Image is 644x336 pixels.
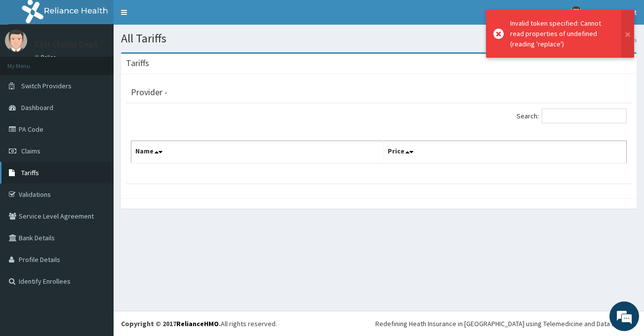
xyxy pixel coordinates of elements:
div: Invalid token specified: Cannot read properties of undefined (reading 'replace') [510,18,612,49]
th: Price [383,141,626,164]
strong: Copyright © 2017 . [121,319,221,328]
a: Online [35,54,58,61]
th: Name [131,141,384,164]
p: CSH Claims Dept [35,40,98,49]
a: RelianceHMO [176,319,219,328]
h3: Tariffs [126,59,149,68]
span: Dashboard [21,103,53,112]
span: Switch Providers [21,81,72,90]
span: CSH Claims Dept [588,8,637,17]
img: User Image [570,6,582,19]
h1: All Tariffs [121,32,637,45]
div: Redefining Heath Insurance in [GEOGRAPHIC_DATA] using Telemedicine and Data Science! [375,319,637,329]
footer: All rights reserved. [114,311,644,336]
input: Search: [542,109,627,123]
h3: Provider - [131,88,167,97]
img: User Image [5,30,27,52]
label: Search: [517,109,627,123]
span: Tariffs [21,168,39,177]
span: Claims [21,147,40,155]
